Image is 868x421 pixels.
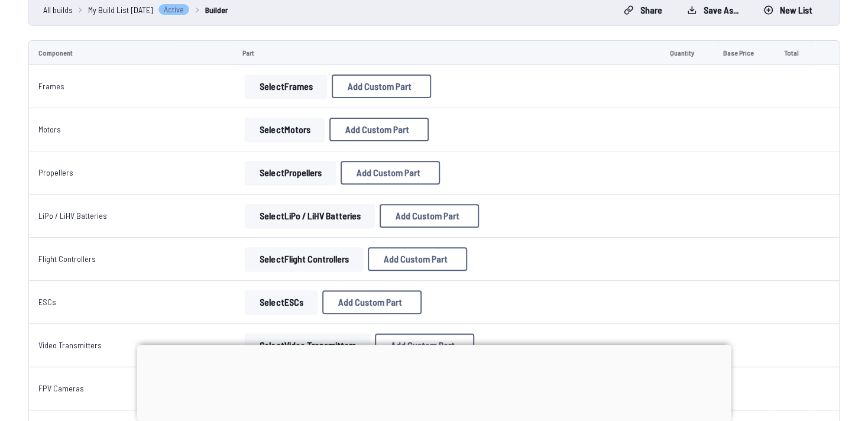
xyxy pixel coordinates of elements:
[677,1,749,20] button: Save as...
[380,204,479,228] button: Add Custom Part
[614,1,672,20] button: Share
[245,204,375,228] button: SelectLiPo / LiHV Batteries
[242,333,373,357] a: SelectVideo Transmitters
[38,210,107,221] a: LiPo / LiHV Batteries
[137,345,731,418] iframe: Advertisement
[390,341,454,350] span: Add Custom Part
[158,4,190,15] span: Active
[395,211,459,221] span: Add Custom Part
[713,40,774,65] td: Base Price
[375,333,474,357] button: Add Custom Part
[245,75,327,98] button: SelectFrames
[332,75,431,98] button: Add Custom Part
[38,81,64,91] a: Frames
[242,161,338,184] a: SelectPropellers
[753,1,822,20] button: New List
[368,247,467,271] button: Add Custom Part
[28,40,233,65] td: Component
[242,204,377,228] a: SelectLiPo / LiHV Batteries
[338,297,401,307] span: Add Custom Part
[38,124,61,134] a: Motors
[347,82,411,91] span: Add Custom Part
[329,118,429,141] button: Add Custom Part
[245,118,325,141] button: SelectMotors
[774,40,815,65] td: Total
[660,40,714,65] td: Quantity
[38,340,102,350] a: Video Transmitters
[341,161,440,184] button: Add Custom Part
[43,4,73,16] a: All builds
[245,247,363,271] button: SelectFlight Controllers
[245,333,370,357] button: SelectVideo Transmitters
[242,118,327,141] a: SelectMotors
[322,290,422,314] button: Add Custom Part
[245,161,336,184] button: SelectPropellers
[242,290,320,314] a: SelectESCs
[242,75,329,98] a: SelectFrames
[38,297,56,307] a: ESCs
[383,254,447,264] span: Add Custom Part
[38,167,73,177] a: Propellers
[38,254,96,264] a: Flight Controllers
[233,40,660,65] td: Part
[242,247,365,271] a: SelectFlight Controllers
[88,4,190,16] a: My Build List [DATE]Active
[88,4,153,16] span: My Build List [DATE]
[38,383,84,393] a: FPV Cameras
[356,168,420,177] span: Add Custom Part
[245,290,318,314] button: SelectESCs
[345,125,409,134] span: Add Custom Part
[205,4,228,16] a: Builder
